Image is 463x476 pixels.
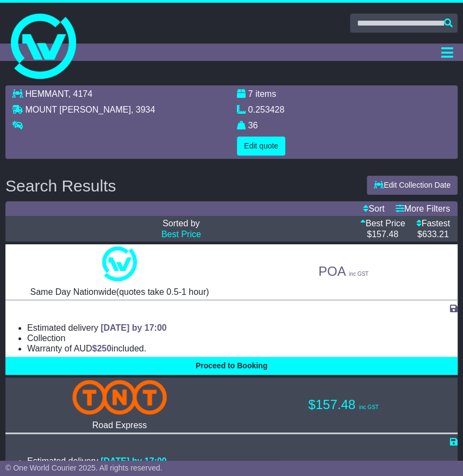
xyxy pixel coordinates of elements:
button: Edit Collection Date [367,176,458,195]
span: Same Day Nationwide(quotes take 0.5-1 hour) [30,287,209,296]
a: Fastest [416,219,450,228]
p: $157.48 [237,397,450,413]
span: inc GST [349,271,368,277]
a: Best Price [360,219,405,228]
p: $ [416,229,450,239]
span: inc GST [359,404,379,410]
span: , 4174 [68,89,92,98]
span: Road Express [92,421,147,430]
p: $ [360,229,405,239]
p: Sorted by [13,218,349,228]
img: One World Courier: Same Day Nationwide(quotes take 0.5-1 hour) [102,246,137,281]
button: Proceed to Booking [5,357,458,375]
span: items [255,89,276,98]
span: 7 [248,89,253,98]
span: 250 [97,344,111,353]
span: HEMMANT [25,89,68,98]
li: Estimated delivery [27,456,458,466]
span: 36 [248,121,258,130]
span: , 3934 [131,105,155,114]
li: Estimated delivery [27,323,458,333]
span: $ [92,344,111,353]
span: MOUNT [PERSON_NAME] [25,105,130,114]
a: Sort [363,204,384,213]
span: © One World Courier 2025. All rights reserved. [5,463,162,472]
li: Warranty of AUD included. [27,343,458,354]
button: Toggle navigation [436,44,458,61]
a: More Filters [396,204,450,213]
a: Best Price [161,230,201,239]
img: TNT Domestic: Road Express [72,380,167,415]
button: Edit quote [237,137,285,156]
p: POA [237,264,450,280]
span: [DATE] by 17:00 [101,323,167,332]
li: Collection [27,333,458,343]
span: 633.21 [422,230,449,239]
span: [DATE] by 17:00 [101,456,167,466]
span: 0.253428 [248,105,284,114]
span: 157.48 [372,230,398,239]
